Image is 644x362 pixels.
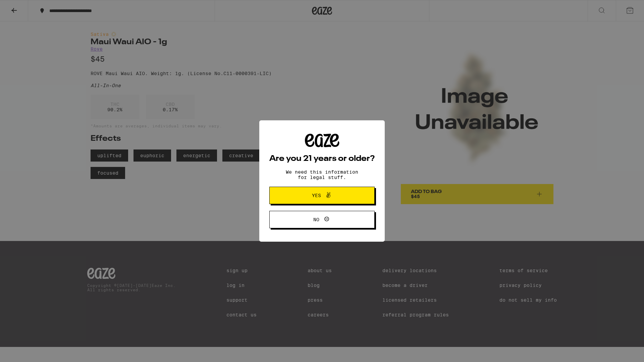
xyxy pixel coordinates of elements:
[312,193,321,198] span: Yes
[269,155,375,163] h2: Are you 21 years or older?
[269,187,375,204] button: Yes
[313,217,319,222] span: No
[269,211,375,228] button: No
[280,169,364,180] p: We need this information for legal stuff.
